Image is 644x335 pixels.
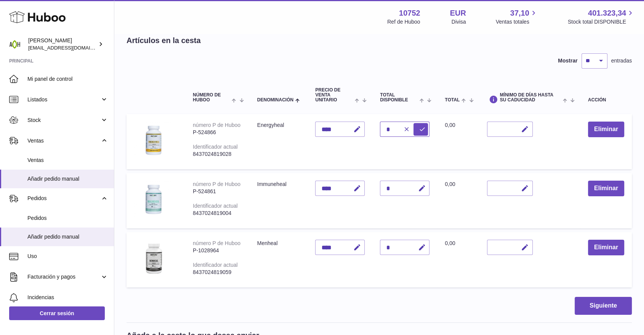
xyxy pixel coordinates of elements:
[496,8,538,26] a: 37,10 Ventas totales
[193,262,238,268] div: Identificador actual
[250,114,308,169] td: Energyheal
[588,240,624,255] button: Eliminar
[257,98,293,103] span: Denominación
[445,98,460,103] span: Total
[568,18,635,26] span: Stock total DISPONIBLE
[27,157,108,164] span: Ventas
[27,175,108,183] span: Añadir pedido manual
[445,181,455,187] span: 0,00
[315,88,353,103] span: Precio de venta unitario
[27,96,100,103] span: Listados
[27,273,100,281] span: Facturación y pagos
[250,232,308,287] td: Menheal
[28,37,97,51] div: [PERSON_NAME]
[193,240,240,246] div: número P de Huboo
[9,306,105,320] a: Cerrar sesión
[250,173,308,228] td: Immuneheal
[27,215,108,222] span: Pedidos
[27,117,100,124] span: Stock
[27,137,100,144] span: Ventas
[588,98,624,103] div: Acción
[568,8,635,26] a: 401.323,34 Stock total DISPONIBLE
[193,210,242,217] div: 8437024819004
[27,294,108,301] span: Incidencias
[399,8,420,18] strong: 10752
[575,297,632,315] button: Siguiente
[588,8,626,18] span: 401.323,34
[445,122,455,128] span: 0,00
[193,269,242,276] div: 8437024819059
[380,93,418,103] span: Total DISPONIBLE
[27,253,108,260] span: Uso
[387,18,420,26] div: Ref de Huboo
[27,75,108,83] span: Mi panel de control
[127,35,201,46] h2: Artículos en la cesta
[193,144,238,150] div: Identificador actual
[193,93,230,103] span: Número de Huboo
[558,57,577,64] label: Mostrar
[611,57,632,64] span: entradas
[193,203,238,209] div: Identificador actual
[450,8,466,18] strong: EUR
[193,181,240,187] div: número P de Huboo
[134,122,172,160] img: Energyheal
[28,45,112,51] span: [EMAIL_ADDRESS][DOMAIN_NAME]
[27,195,100,202] span: Pedidos
[588,181,624,196] button: Eliminar
[134,181,172,219] img: Immuneheal
[496,18,538,26] span: Ventas totales
[193,188,242,195] div: P-524861
[452,18,466,26] div: Divisa
[588,122,624,137] button: Eliminar
[134,240,172,278] img: Menheal
[27,233,108,240] span: Añadir pedido manual
[193,151,242,158] div: 8437024819028
[510,8,529,18] span: 37,10
[193,247,242,254] div: P-1028964
[500,93,561,103] span: Mínimo de días hasta su caducidad
[193,122,240,128] div: número P de Huboo
[445,240,455,246] span: 0,00
[193,129,242,136] div: P-524866
[9,38,21,50] img: info@adaptohealue.com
